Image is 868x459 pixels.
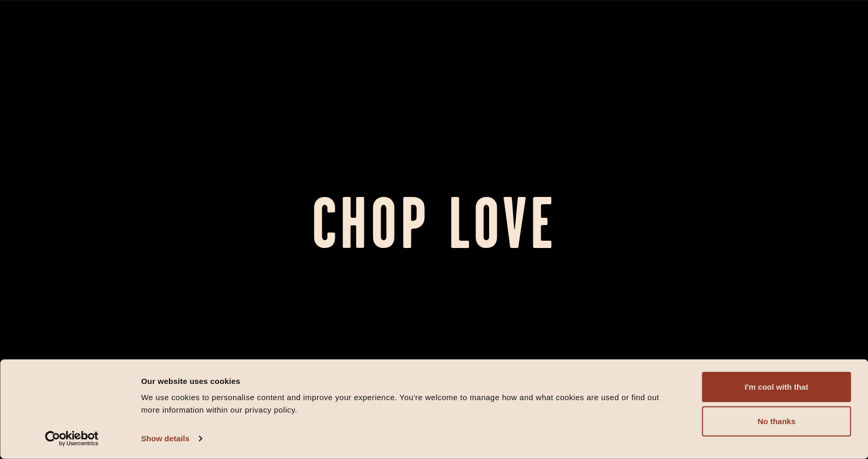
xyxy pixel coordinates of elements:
[141,391,679,416] div: We use cookies to personalise content and improve your experience. You're welcome to manage how a...
[141,375,679,387] div: Our website uses cookies
[141,431,202,446] a: Show details
[702,372,851,402] button: I'm cool with that
[702,406,851,437] button: No thanks
[26,431,117,446] a: Usercentrics Cookiebot - opens in a new window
